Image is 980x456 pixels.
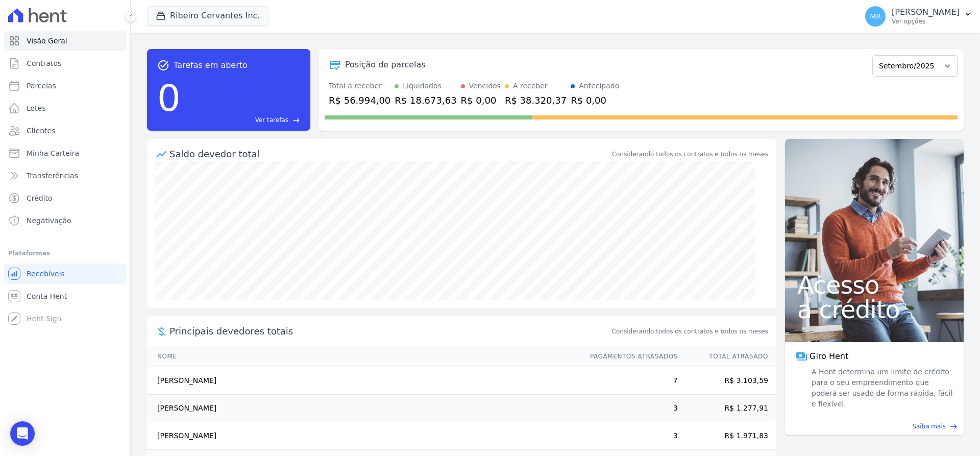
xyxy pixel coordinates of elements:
a: Transferências [4,165,126,186]
span: Tarefas em aberto [174,59,248,71]
div: R$ 18.673,63 [395,93,456,107]
div: Plataformas [8,247,122,259]
a: Contratos [4,53,126,74]
a: Ver tarefas east [185,115,300,125]
span: MR [870,13,881,20]
div: 0 [157,71,181,125]
span: a crédito [797,297,951,322]
div: A receber [513,81,548,91]
span: Contratos [27,58,61,68]
button: MR [PERSON_NAME] Ver opções [857,2,980,31]
div: R$ 56.994,00 [329,93,390,107]
td: [PERSON_NAME] [147,367,580,395]
a: Saiba mais east [791,422,958,431]
a: Lotes [4,98,126,118]
td: 3 [580,395,678,422]
a: Minha Carteira [4,143,126,163]
span: Saiba mais [912,422,946,431]
div: Antecipado [579,81,619,91]
span: Parcelas [27,81,56,91]
span: Transferências [27,171,78,181]
div: Posição de parcelas [345,59,426,71]
div: Liquidados [403,81,442,91]
a: Parcelas [4,76,126,96]
a: Visão Geral [4,31,126,51]
td: R$ 1.971,83 [678,422,776,450]
span: Considerando todos os contratos e todos os meses [612,327,768,336]
th: Nome [147,346,580,367]
div: R$ 0,00 [571,93,619,107]
span: Giro Hent [810,350,848,363]
span: Crédito [27,193,53,203]
td: [PERSON_NAME] [147,395,580,422]
td: R$ 1.277,91 [678,395,776,422]
td: [PERSON_NAME] [147,422,580,450]
span: east [950,423,958,430]
span: Acesso [797,273,951,297]
span: Minha Carteira [27,148,79,158]
a: Negativação [4,210,126,231]
div: Total a receber [329,81,390,91]
td: R$ 3.103,59 [678,367,776,395]
p: [PERSON_NAME] [892,7,960,17]
div: Open Intercom Messenger [10,421,35,446]
span: A Hent determina um limite de crédito para o seu empreendimento que poderá ser usado de forma ráp... [810,367,953,410]
p: Ver opções [892,17,960,26]
button: Ribeiro Cervantes Inc. [147,6,268,26]
span: Lotes [27,103,46,113]
a: Conta Hent [4,286,126,306]
a: Recebíveis [4,263,126,284]
div: R$ 38.320,37 [505,93,567,107]
span: Visão Geral [27,36,67,46]
div: R$ 0,00 [461,93,501,107]
a: Crédito [4,188,126,208]
span: Ver tarefas [255,115,288,125]
div: Vencidos [469,81,501,91]
a: Clientes [4,121,126,141]
span: Principais devedores totais [169,324,610,338]
span: Negativação [27,215,71,226]
div: Saldo devedor total [169,147,610,161]
td: 7 [580,367,678,395]
span: Conta Hent [27,291,67,301]
span: Clientes [27,126,55,136]
span: Recebíveis [27,269,65,279]
th: Pagamentos Atrasados [580,346,678,367]
span: east [292,116,300,124]
th: Total Atrasado [678,346,776,367]
span: task_alt [157,59,169,71]
div: Considerando todos os contratos e todos os meses [612,150,768,159]
td: 3 [580,422,678,450]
